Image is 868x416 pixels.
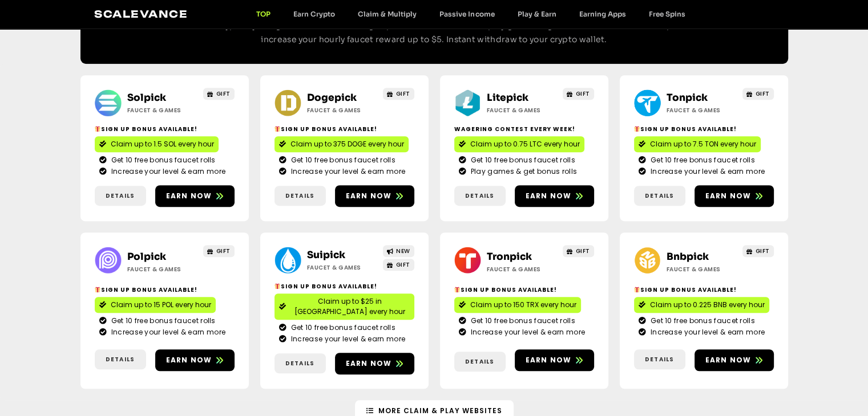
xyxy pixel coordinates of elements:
span: Increase your level & earn more [288,334,405,344]
span: GIFT [396,89,410,98]
span: Details [106,191,135,200]
nav: Menu [245,10,696,18]
a: Suipick [307,249,345,261]
span: Get 10 free bonus faucet rolls [108,316,216,326]
span: Get 10 free bonus faucet rolls [648,316,755,326]
a: Litepick [487,92,528,104]
span: Details [645,191,674,200]
a: Polpick [127,251,166,263]
a: Claim up to 150 TRX every hour [454,297,581,313]
span: Details [285,191,314,200]
img: 🎁 [95,287,100,292]
a: Claim up to $25 in [GEOGRAPHIC_DATA] every hour [274,293,414,320]
h2: Faucet & Games [127,106,199,115]
span: Claim up to 150 TRX every hour [470,300,576,310]
h2: Faucet & Games [667,106,738,115]
a: Claim up to 1.5 SOL every hour [95,136,219,152]
h2: Faucet & Games [307,106,378,115]
a: Earning Apps [567,10,637,18]
span: Get 10 free bonus faucet rolls [648,155,755,165]
span: GIFT [396,260,410,269]
h2: Faucet & Games [487,265,558,274]
h2: Sign Up Bonus Available! [634,125,774,133]
a: GIFT [203,245,235,257]
a: GIFT [563,88,594,100]
a: Claim & Multiply [346,10,428,18]
a: Tonpick [667,92,708,104]
span: GIFT [576,247,590,255]
a: Earn now [515,349,594,371]
a: Details [634,186,685,206]
span: Claim up to 15 POL every hour [111,300,211,310]
span: Increase your level & earn more [108,327,225,337]
a: GIFT [563,245,594,257]
span: Details [465,357,494,366]
span: Details [645,355,674,364]
a: GIFT [383,259,414,271]
h2: Sign Up Bonus Available! [274,125,414,133]
a: GIFT [203,88,235,100]
span: Claim up to 0.75 LTC every hour [470,139,580,149]
span: GIFT [756,89,770,98]
h2: Sign Up Bonus Available! [454,286,594,294]
a: Solpick [127,92,166,104]
span: Increase your level & earn more [108,166,225,177]
span: Claim up to $25 in [GEOGRAPHIC_DATA] every hour [290,296,410,317]
span: Earn now [166,191,212,201]
a: Details [454,186,506,206]
a: Claim up to 15 POL every hour [95,297,216,313]
a: Earn now [695,349,774,371]
h2: Sign Up Bonus Available! [95,125,235,133]
a: Earn now [335,185,414,207]
span: Get 10 free bonus faucet rolls [288,323,395,333]
p: Earn free crypto by using free faucet. Get 10 sign up bonus faucet rolls and play games to get mo... [160,19,708,47]
a: Passive Income [428,10,506,18]
h2: Faucet & Games [307,263,378,272]
span: Increase your level & earn more [288,166,405,177]
span: Claim up to 7.5 TON every hour [650,139,756,149]
span: GIFT [756,247,770,255]
span: GIFT [216,247,231,255]
img: 🎁 [634,126,640,132]
span: GIFT [576,89,590,98]
h2: Faucet & Games [127,265,199,274]
a: TOP [245,10,282,18]
a: Claim up to 0.225 BNB every hour [634,297,769,313]
a: GIFT [742,245,774,257]
span: Claim up to 1.5 SOL every hour [111,139,214,149]
img: 🎁 [95,126,100,132]
a: Details [95,186,146,206]
img: 🎁 [634,287,640,292]
span: Details [285,359,314,368]
span: Get 10 free bonus faucet rolls [468,155,575,165]
a: Scalevance [94,8,188,20]
h2: Faucet & Games [487,106,558,115]
a: Earn Crypto [282,10,346,18]
span: Increase your level & earn more [468,327,585,337]
a: Play & Earn [506,10,567,18]
span: Play games & get bonus rolls [468,166,577,177]
a: Details [454,352,506,372]
a: Earn now [155,185,235,207]
span: Get 10 free bonus faucet rolls [288,155,395,165]
a: Earn now [695,185,774,207]
h2: Sign Up Bonus Available! [634,286,774,294]
img: 🎁 [274,126,280,132]
span: Earn now [526,191,572,201]
span: Earn now [705,191,752,201]
a: Bnbpick [667,251,709,263]
a: Details [274,353,326,373]
a: Claim up to 7.5 TON every hour [634,136,761,152]
span: Earn now [346,358,392,369]
a: NEW [383,245,414,257]
span: Claim up to 0.225 BNB every hour [650,300,765,310]
a: Tronpick [487,251,532,263]
span: Earn now [705,355,752,365]
a: Earn now [335,353,414,374]
a: Details [634,349,685,369]
span: Details [106,355,135,364]
img: 🎁 [454,287,460,292]
a: GIFT [742,88,774,100]
span: Get 10 free bonus faucet rolls [468,316,575,326]
span: More Claim & Play Websites [378,406,502,416]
